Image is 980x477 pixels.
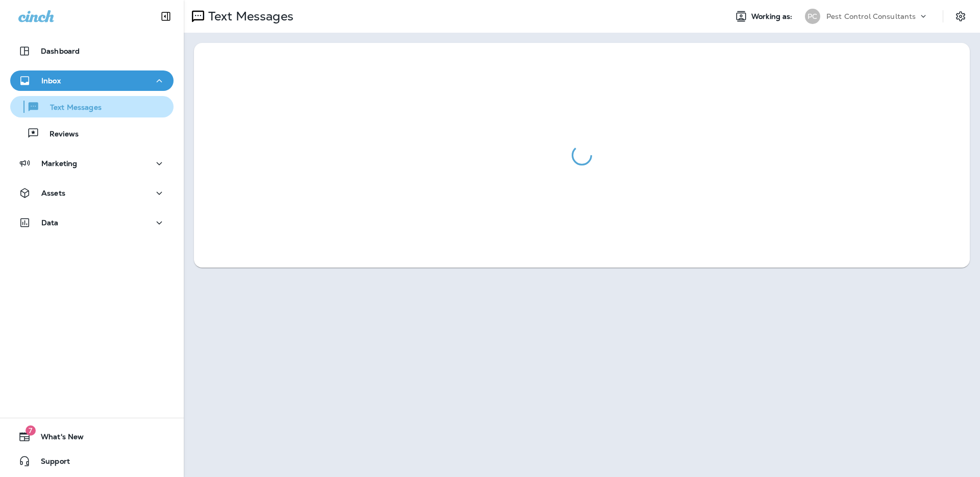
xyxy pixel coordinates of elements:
[152,6,180,27] button: Collapse Sidebar
[41,219,59,227] p: Data
[951,7,970,26] button: Settings
[10,41,174,61] button: Dashboard
[204,9,293,24] p: Text Messages
[10,426,174,447] button: 7What's New
[39,130,79,139] p: Reviews
[41,189,65,197] p: Assets
[41,159,77,168] p: Marketing
[751,12,795,21] span: Working as:
[10,153,174,174] button: Marketing
[10,96,174,117] button: Text Messages
[26,425,36,436] span: 7
[40,103,102,113] p: Text Messages
[805,9,820,24] div: PC
[10,123,174,144] button: Reviews
[10,70,174,91] button: Inbox
[31,457,70,469] span: Support
[10,212,174,233] button: Data
[10,183,174,203] button: Assets
[10,451,174,471] button: Support
[41,77,61,85] p: Inbox
[826,12,916,20] p: Pest Control Consultants
[41,47,80,55] p: Dashboard
[31,433,84,445] span: What's New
